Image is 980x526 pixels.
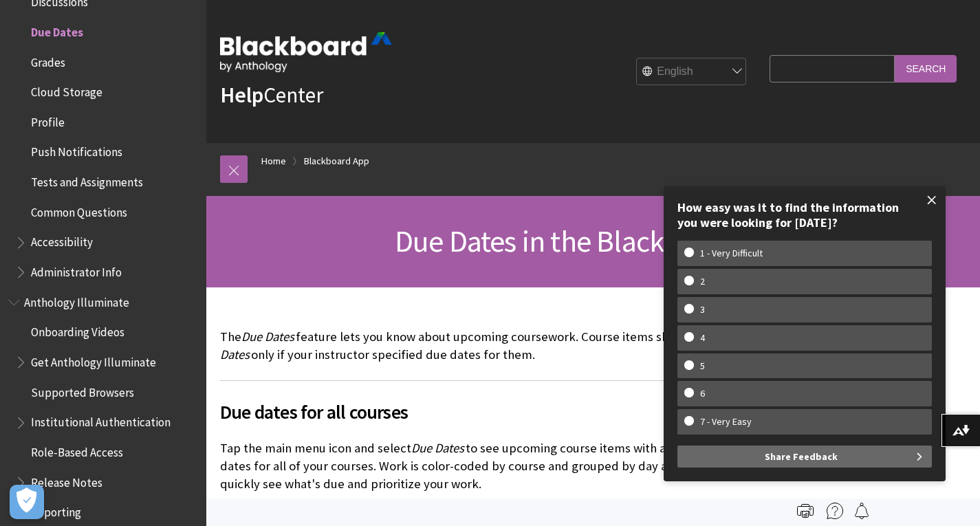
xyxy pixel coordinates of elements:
[31,471,102,490] span: Release Notes
[304,153,369,170] a: Blackboard App
[684,416,767,428] w-span: 7 - Very Easy
[261,153,286,170] a: Home
[31,51,65,69] span: Grades
[684,332,721,344] w-span: 4
[797,503,814,519] img: Print
[395,222,792,260] span: Due Dates in the Blackboard App
[31,21,83,39] span: Due Dates
[31,321,124,340] span: Onboarding Videos
[241,329,294,344] span: Due Dates
[684,304,721,316] w-span: 3
[31,411,171,430] span: Institutional Authentication
[677,200,932,230] div: How easy was it to find the information you were looking for [DATE]?
[220,397,763,426] span: Due dates for all courses
[220,81,323,109] a: HelpCenter
[220,329,717,362] span: Due Dates
[31,111,65,129] span: Profile
[637,58,747,86] select: Site Language Selector
[765,446,838,468] span: Share Feedback
[31,80,102,99] span: Cloud Storage
[31,381,134,399] span: Supported Browsers
[24,291,129,309] span: Anthology Illuminate
[684,276,721,287] w-span: 2
[31,261,122,279] span: Administrator Info
[684,248,778,259] w-span: 1 - Very Difficult
[827,503,843,519] img: More help
[411,440,464,456] span: Due Dates
[31,501,81,520] span: Reporting
[10,485,44,519] button: Open Preferences
[31,141,122,160] span: Push Notifications
[895,55,957,82] input: Search
[31,231,93,250] span: Accessibility
[853,503,870,519] img: Follow this page
[31,171,143,189] span: Tests and Assignments
[220,32,392,72] img: Blackboard by Anthology
[677,446,932,468] button: Share Feedback
[220,439,763,494] p: Tap the main menu icon and select to see upcoming course items with assigned due dates for all of...
[220,328,763,364] p: The feature lets you know about upcoming coursework. Course items show in only if your instructor...
[684,360,721,372] w-span: 5
[31,441,123,459] span: Role-Based Access
[31,201,127,219] span: Common Questions
[684,388,721,399] w-span: 6
[220,81,263,109] strong: Help
[31,351,156,369] span: Get Anthology Illuminate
